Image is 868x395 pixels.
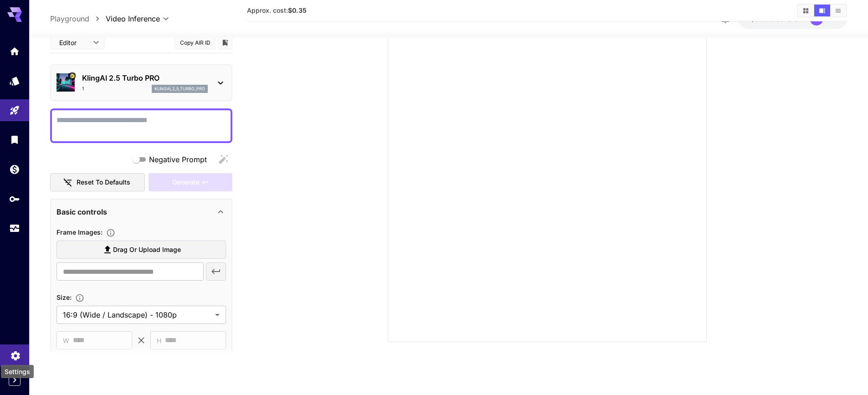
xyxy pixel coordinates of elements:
p: KlingAI 2.5 Turbo PRO [82,72,208,83]
button: Copy AIR ID [175,36,216,49]
div: Models [9,75,20,87]
button: Upload frame images. [103,228,119,237]
button: Certified Model – Vetted for best performance and includes a commercial license. [68,72,76,80]
button: Add to library [221,37,229,48]
div: Settings [1,365,34,378]
button: Show media in video view [814,5,830,16]
span: Editor [59,38,87,47]
b: $0.35 [288,6,307,14]
button: Show media in list view [830,5,846,16]
span: Negative Prompt [149,154,207,165]
span: Drag or upload image [113,244,181,256]
button: Expand sidebar [9,374,21,386]
div: API Keys [9,193,20,205]
div: Playground [9,105,20,116]
span: Size : [56,293,72,301]
button: Show media in grid view [798,5,814,16]
div: Wallet [9,164,20,175]
span: Video Inference [106,13,160,24]
span: W [63,335,69,346]
div: Settings [10,347,21,359]
span: Approx. cost: [247,6,307,14]
span: -$0.08 [747,15,770,23]
span: H [157,335,161,346]
span: 16:9 (Wide / Landscape) - 1080p [63,309,211,320]
label: Drag or upload image [56,241,226,259]
div: Home [9,46,20,57]
div: Certified Model – Vetted for best performance and includes a commercial license.KlingAI 2.5 Turbo... [56,69,226,97]
div: Basic controls [56,201,226,223]
p: klingai_2_5_turbo_pro [154,86,205,92]
button: Reset to defaults [50,173,145,192]
span: credits left [770,15,802,23]
p: 1 [82,86,84,92]
span: Frame Images : [56,228,103,236]
a: Playground [50,13,89,24]
nav: breadcrumb [50,13,106,24]
div: Usage [9,223,20,234]
div: Show media in grid viewShow media in video viewShow media in list view [797,4,847,17]
p: Basic controls [56,206,107,217]
button: Adjust the dimensions of the generated image by specifying its width and height in pixels, or sel... [72,293,88,303]
div: Library [9,134,20,145]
